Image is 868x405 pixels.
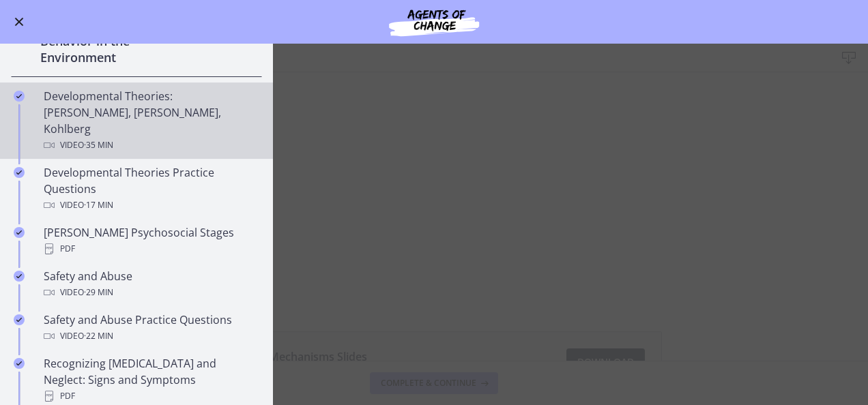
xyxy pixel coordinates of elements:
[44,241,257,257] div: PDF
[44,355,257,404] div: Recognizing [MEDICAL_DATA] and Neglect: Signs and Symptoms
[14,167,25,178] i: Completed
[84,137,113,153] span: · 35 min
[14,271,25,282] i: Completed
[44,312,257,344] div: Safety and Abuse Practice Questions
[11,14,27,30] button: Enable menu
[14,91,25,102] i: Completed
[44,88,257,153] div: Developmental Theories: [PERSON_NAME], [PERSON_NAME], Kohlberg
[14,314,25,325] i: Completed
[44,284,257,301] div: Video
[44,268,257,301] div: Safety and Abuse
[44,328,257,344] div: Video
[44,388,257,404] div: PDF
[14,358,25,369] i: Completed
[84,284,113,301] span: · 29 min
[14,227,25,238] i: Completed
[352,5,516,38] img: Agents of Change
[84,197,113,213] span: · 17 min
[84,328,113,344] span: · 22 min
[44,137,257,153] div: Video
[44,197,257,213] div: Video
[44,164,257,213] div: Developmental Theories Practice Questions
[44,224,257,257] div: [PERSON_NAME] Psychosocial Stages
